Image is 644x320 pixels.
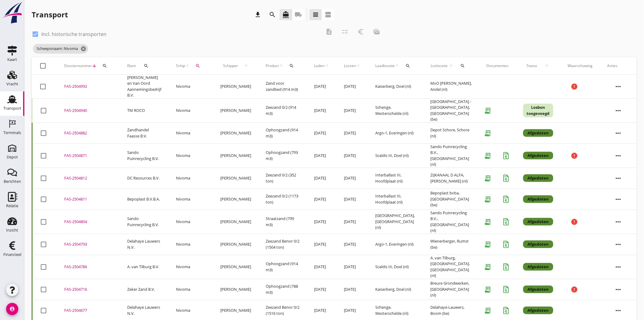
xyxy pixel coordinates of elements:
td: [DATE] [307,123,337,144]
td: [PERSON_NAME] [213,123,259,144]
i: more_horiz [610,102,627,119]
i: arrow_upward [541,63,553,68]
i: error [571,218,578,226]
div: Afgesloten [523,174,553,182]
i: more_horiz [610,281,627,298]
td: Nivoma [169,168,213,189]
label: Incl. historische transporten [41,31,107,37]
td: Zeezand 0/2 (1173 ton) [259,189,307,210]
span: Scheepsnaam: Nivoma [33,44,88,54]
i: arrow_upward [279,63,284,68]
td: Depot Schore, Schore (nl) [423,123,479,144]
td: Nivoma [169,75,213,99]
td: [PERSON_NAME] [213,279,259,300]
i: receipt_long [482,304,494,317]
i: more_horiz [610,78,627,95]
td: MvO [PERSON_NAME], Andel (nl) [423,75,479,99]
td: Nivoma [169,234,213,255]
td: Scaldis III, Doel (nl) [368,255,423,279]
td: [PERSON_NAME] [213,210,259,234]
td: Zeezand Benor 0/2 (1504 ton) [259,234,307,255]
span: Status [523,63,541,69]
td: Ophoogzand (793 m3) [259,144,307,168]
div: Klant [127,59,162,73]
i: error [571,152,578,159]
td: Nivoma [169,98,213,123]
td: [PERSON_NAME] [213,234,259,255]
div: FAS-2504804 [64,219,113,225]
td: [PERSON_NAME] [213,255,259,279]
td: [DATE] [337,279,368,300]
i: search [269,11,276,18]
div: Financieel [3,253,21,257]
div: Afgesloten [523,152,553,160]
td: [DATE] [307,168,337,189]
div: Afgesloten [523,129,553,137]
div: FAS-2504882 [64,130,113,136]
td: Zand voor zandbed (914 m3) [259,75,307,99]
div: FAS-2504992 [64,84,113,90]
td: Nivoma [169,144,213,168]
div: Afgesloten [523,240,553,248]
i: account_circle [6,303,18,315]
td: [DATE] [337,144,368,168]
div: Vracht [6,82,18,86]
div: Relatie [6,204,18,208]
i: arrow_upward [395,63,400,68]
td: Schenge, Westerschelde (nl) [368,98,423,123]
td: Kaiserberg, Doel (nl) [368,279,423,300]
td: Scaldis III, Doel (nl) [368,144,423,168]
td: [DATE] [307,98,337,123]
td: [DATE] [307,234,337,255]
td: TM ROCO [120,98,169,123]
div: Afgesloten [523,307,553,315]
i: search [196,63,201,68]
span: Loslocatie [430,63,448,69]
div: Afgesloten [523,286,553,293]
td: [DATE] [337,123,368,144]
span: Dossiernummer [64,63,92,69]
td: Bepoplast B.V.B.A. [120,189,169,210]
td: Interballast III, Hoofdplaat (nl) [368,189,423,210]
div: Afgesloten [523,195,553,203]
span: Schip [176,63,185,69]
i: arrow_downward [92,63,97,68]
td: Ophoogzand (914 m3) [259,123,307,144]
td: Delahaye Lauwers N.V. [120,234,169,255]
td: Nivoma [169,123,213,144]
td: [PERSON_NAME] [213,75,259,99]
td: A. van Tilburg, [GEOGRAPHIC_DATA]. [GEOGRAPHIC_DATA] (nl) [423,255,479,279]
i: receipt_long [482,105,494,117]
i: receipt_long [482,127,494,139]
i: more_horiz [610,147,627,164]
td: Sando Puinrecycling B.V. [120,210,169,234]
td: [DATE] [307,75,337,99]
td: [GEOGRAPHIC_DATA] - [GEOGRAPHIC_DATA], [GEOGRAPHIC_DATA] (be) [423,98,479,123]
td: Bepoplast bvba, [GEOGRAPHIC_DATA] (be) [423,189,479,210]
div: FAS-2504811 [64,196,113,202]
i: search [102,63,107,68]
td: A. van Tilburg B.V. [120,255,169,279]
td: [PERSON_NAME] [213,168,259,189]
i: view_agenda [324,11,332,18]
i: cancel [80,46,86,52]
td: Nivoma [169,189,213,210]
td: Argo-1, Everingen (nl) [368,234,423,255]
td: Argo-1, Everingen (nl) [368,123,423,144]
td: [DATE] [337,234,368,255]
i: view_headline [312,11,319,18]
span: Laadlocatie [376,63,395,69]
td: Ophoogzand (914 m3) [259,255,307,279]
i: search [405,63,410,68]
i: more_horiz [610,191,627,208]
i: more_horiz [610,170,627,187]
i: download [254,11,261,18]
div: Inzicht [6,228,18,232]
div: FAS-2504871 [64,153,113,159]
td: Zeezand 0/2 (914 m3) [259,98,307,123]
i: search [144,63,149,68]
i: arrow_upward [448,63,454,68]
td: [DATE] [307,144,337,168]
td: Nivoma [169,279,213,300]
td: [DATE] [337,168,368,189]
